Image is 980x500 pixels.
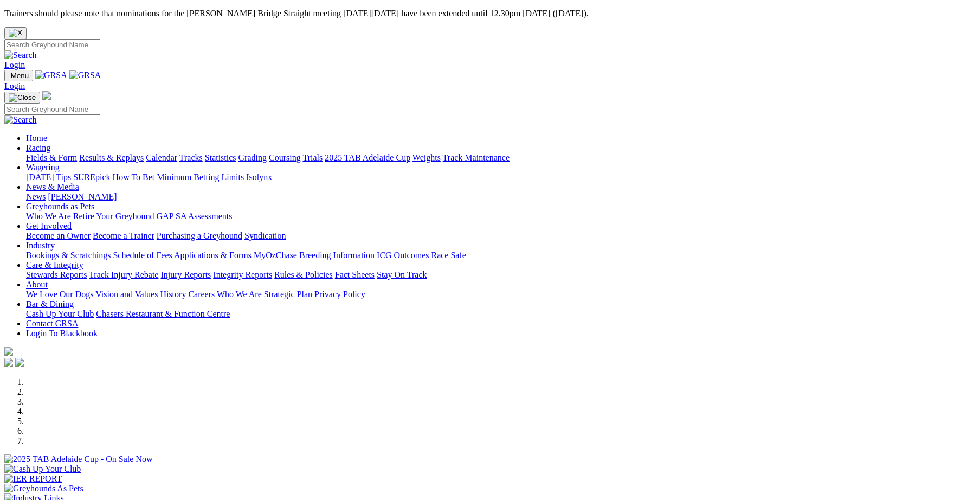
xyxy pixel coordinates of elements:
[26,202,94,211] a: Greyhounds as Pets
[299,251,375,260] a: Breeding Information
[26,153,77,162] a: Fields & Form
[26,260,83,270] a: Care & Integrity
[26,192,976,202] div: News & Media
[4,27,27,39] button: Close
[26,280,48,289] a: About
[35,70,67,80] img: GRSA
[26,309,976,319] div: Bar & Dining
[4,70,33,81] button: Toggle navigation
[377,251,429,260] a: ICG Outcomes
[4,39,100,50] input: Search
[113,251,172,260] a: Schedule of Fees
[314,290,365,299] a: Privacy Policy
[217,290,262,299] a: Who We Are
[93,231,154,240] a: Become a Trainer
[269,153,301,162] a: Coursing
[274,270,333,279] a: Rules & Policies
[4,9,976,18] p: Trainers should please note that nominations for the [PERSON_NAME] Bridge Straight meeting [DATE]...
[205,153,236,162] a: Statistics
[4,347,13,356] img: logo-grsa-white.png
[325,153,410,162] a: 2025 TAB Adelaide Cup
[26,309,94,318] a: Cash Up Your Club
[4,358,13,367] img: facebook.svg
[26,192,46,201] a: News
[26,211,976,221] div: Greyhounds as Pets
[4,115,37,125] img: Search
[26,182,79,191] a: News & Media
[4,484,83,493] img: Greyhounds As Pets
[157,172,244,182] a: Minimum Betting Limits
[26,143,50,152] a: Racing
[431,251,466,260] a: Race Safe
[4,92,40,104] button: Toggle navigation
[26,153,976,163] div: Racing
[443,153,510,162] a: Track Maintenance
[48,192,117,201] a: [PERSON_NAME]
[26,329,98,338] a: Login To Blackbook
[244,231,286,240] a: Syndication
[26,172,71,182] a: [DATE] Tips
[160,290,186,299] a: History
[73,211,154,221] a: Retire Your Greyhound
[4,104,100,115] input: Search
[9,29,22,37] img: X
[15,358,24,367] img: twitter.svg
[26,270,87,279] a: Stewards Reports
[157,231,242,240] a: Purchasing a Greyhound
[264,290,312,299] a: Strategic Plan
[157,211,233,221] a: GAP SA Assessments
[73,172,110,182] a: SUREpick
[26,299,74,309] a: Bar & Dining
[42,91,51,100] img: logo-grsa-white.png
[179,153,203,162] a: Tracks
[4,474,62,484] img: IER REPORT
[26,221,72,230] a: Get Involved
[254,251,297,260] a: MyOzChase
[69,70,101,80] img: GRSA
[26,211,71,221] a: Who We Are
[174,251,252,260] a: Applications & Forms
[26,231,91,240] a: Become an Owner
[26,172,976,182] div: Wagering
[26,251,111,260] a: Bookings & Scratchings
[146,153,177,162] a: Calendar
[238,153,267,162] a: Grading
[302,153,323,162] a: Trials
[11,72,29,80] span: Menu
[188,290,215,299] a: Careers
[26,290,93,299] a: We Love Our Dogs
[113,172,155,182] a: How To Bet
[4,454,153,464] img: 2025 TAB Adelaide Cup - On Sale Now
[246,172,272,182] a: Isolynx
[96,309,230,318] a: Chasers Restaurant & Function Centre
[89,270,158,279] a: Track Injury Rebate
[377,270,427,279] a: Stay On Track
[4,60,25,69] a: Login
[160,270,211,279] a: Injury Reports
[26,163,60,172] a: Wagering
[9,93,36,102] img: Close
[412,153,441,162] a: Weights
[26,319,78,328] a: Contact GRSA
[26,231,976,241] div: Get Involved
[26,270,976,280] div: Care & Integrity
[4,50,37,60] img: Search
[26,241,55,250] a: Industry
[4,464,81,474] img: Cash Up Your Club
[4,81,25,91] a: Login
[26,251,976,260] div: Industry
[26,290,976,299] div: About
[95,290,158,299] a: Vision and Values
[335,270,375,279] a: Fact Sheets
[79,153,144,162] a: Results & Replays
[213,270,272,279] a: Integrity Reports
[26,133,47,143] a: Home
